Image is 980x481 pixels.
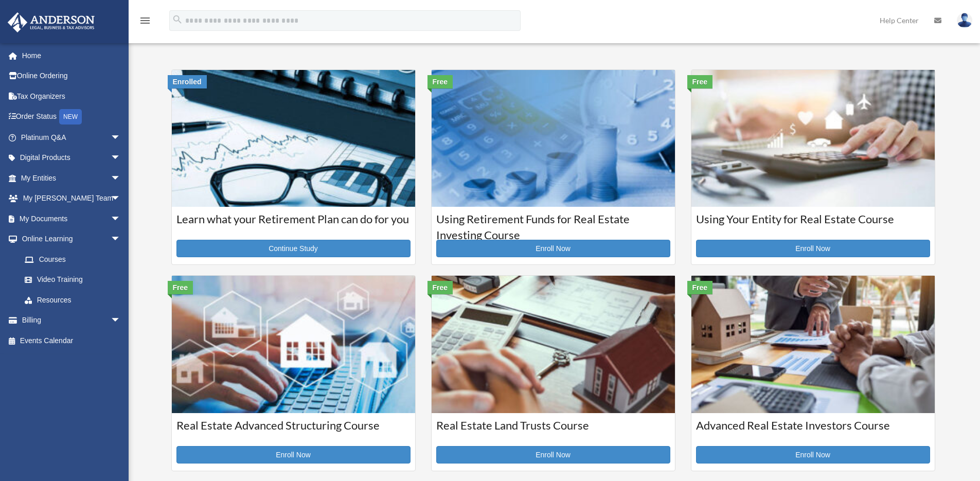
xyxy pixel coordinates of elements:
a: menu [139,18,151,27]
span: arrow_drop_down [111,168,131,189]
a: Online Ordering [7,66,136,86]
i: search [172,14,183,25]
h3: Real Estate Land Trusts Course [436,418,670,443]
a: Enroll Now [696,446,930,464]
a: My Entitiesarrow_drop_down [7,168,136,188]
a: Events Calendar [7,330,136,351]
a: Order StatusNEW [7,106,136,128]
h3: Using Retirement Funds for Real Estate Investing Course [436,211,670,237]
a: Video Training [14,270,136,290]
a: Continue Study [176,240,411,257]
span: arrow_drop_down [111,208,131,229]
span: arrow_drop_down [111,310,131,331]
a: Enroll Now [436,240,670,257]
a: Digital Productsarrow_drop_down [7,148,136,168]
a: Billingarrow_drop_down [7,310,136,331]
span: arrow_drop_down [111,229,131,250]
a: Tax Organizers [7,86,136,106]
span: arrow_drop_down [111,127,131,148]
a: Enroll Now [696,240,930,257]
img: Anderson Advisors Platinum Portal [5,12,98,32]
div: Enrolled [168,75,207,88]
a: Enroll Now [176,446,411,464]
div: Free [687,281,713,294]
div: NEW [59,109,82,124]
h3: Real Estate Advanced Structuring Course [176,418,411,443]
a: Online Learningarrow_drop_down [7,229,136,250]
div: Free [687,75,713,88]
h3: Advanced Real Estate Investors Course [696,418,930,443]
a: Enroll Now [436,446,670,464]
div: Free [427,75,453,88]
span: arrow_drop_down [111,188,131,209]
div: Free [427,281,453,294]
div: Free [168,281,193,294]
a: My Documentsarrow_drop_down [7,208,136,229]
span: arrow_drop_down [111,148,131,169]
a: Home [7,45,136,66]
h3: Using Your Entity for Real Estate Course [696,211,930,237]
a: Resources [14,290,136,310]
img: User Pic [957,13,972,28]
h3: Learn what your Retirement Plan can do for you [176,211,411,237]
a: Platinum Q&Aarrow_drop_down [7,127,136,148]
i: menu [139,14,151,27]
a: My [PERSON_NAME] Teamarrow_drop_down [7,188,136,209]
a: Courses [14,249,131,270]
